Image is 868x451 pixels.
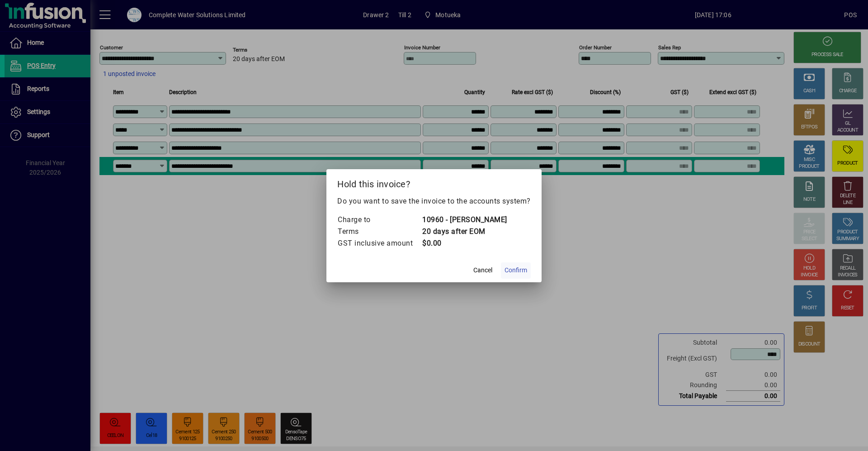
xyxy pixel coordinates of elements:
td: Charge to [337,214,422,226]
td: 20 days after EOM [422,226,507,237]
td: 10960 - [PERSON_NAME] [422,214,507,226]
span: Cancel [473,266,492,275]
td: Terms [337,226,422,237]
span: Confirm [505,266,527,275]
td: $0.00 [422,237,507,249]
button: Cancel [468,262,497,279]
p: Do you want to save the invoice to the accounts system? [337,196,531,207]
button: Confirm [501,262,531,279]
td: GST inclusive amount [337,237,422,249]
h2: Hold this invoice? [326,169,542,195]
